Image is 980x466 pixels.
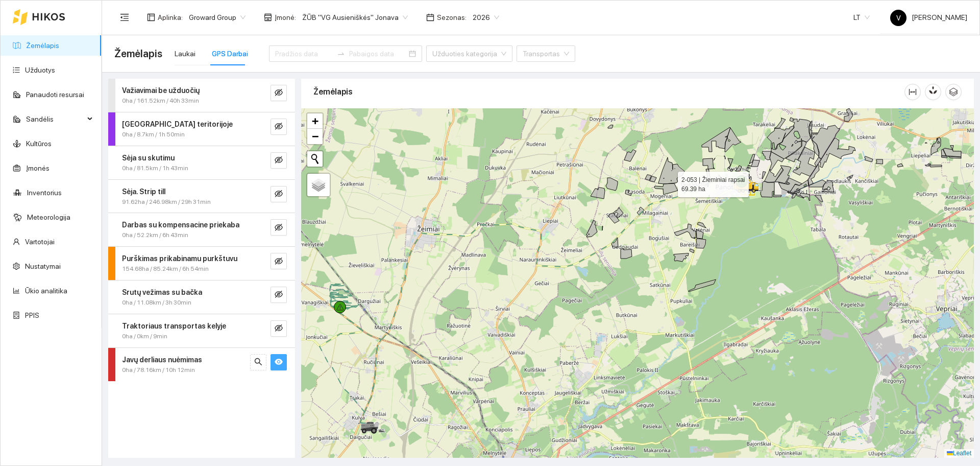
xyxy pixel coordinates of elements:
a: Leaflet [947,450,971,457]
div: Srutų vežimas su bačka0ha / 11.08km / 3h 30mineye-invisible [108,281,295,314]
span: 0ha / 52.2km / 6h 43min [122,230,188,240]
input: Pradžios data [275,48,333,59]
a: Zoom in [307,113,323,129]
span: 0ha / 81.5km / 1h 43min [122,164,188,173]
span: column-width [905,88,920,96]
span: shop [264,13,272,21]
a: Layers [307,174,330,196]
span: 154.68ha / 85.24km / 6h 54min [122,264,209,274]
strong: Purškimas prikabinamu purkštuvu [122,254,237,263]
strong: Srutų vežimas su bačka [122,288,202,296]
div: Važiavimai be užduočių0ha / 161.52km / 40h 33mineye-invisible [108,79,295,112]
span: layout [147,13,155,21]
a: Užduotys [25,66,55,74]
span: Sezonas : [437,12,467,23]
input: Pabaigos data [349,48,407,59]
a: Vartotojai [25,238,55,246]
span: eye-invisible [275,122,283,132]
span: ŽŪB "VG Ausieniškės" Jonava [302,10,408,25]
span: eye-invisible [275,257,283,267]
a: Zoom out [307,129,323,144]
div: Traktoriaus transportas kelyje0ha / 0km / 9mineye-invisible [108,314,295,347]
div: [GEOGRAPHIC_DATA] teritorijoje0ha / 8.7km / 1h 50mineye-invisible [108,112,295,146]
span: eye-invisible [275,190,283,199]
div: Sėja su skutimu0ha / 81.5km / 1h 43mineye-invisible [108,146,295,179]
span: 0ha / 161.52km / 40h 33min [122,96,199,106]
span: eye-invisible [275,156,283,166]
button: eye-invisible [271,253,287,269]
span: 2026 [473,10,499,25]
a: PPIS [25,311,39,319]
a: Meteorologija [27,213,70,221]
div: Žemėlapis [313,77,904,106]
span: search [254,358,262,367]
span: to [337,50,345,58]
div: GPS Darbai [212,48,248,59]
span: 0ha / 0km / 9min [122,332,167,341]
span: eye [275,358,283,367]
a: Inventorius [27,189,62,197]
button: eye-invisible [271,152,287,169]
span: Įmonė : [275,12,296,23]
a: Panaudoti resursai [26,90,84,99]
strong: Darbas su kompensacine priekaba [122,221,239,229]
div: Javų derliaus nuėmimas0ha / 78.16km / 10h 12minsearcheye [108,348,295,381]
div: Darbas su kompensacine priekaba0ha / 52.2km / 6h 43mineye-invisible [108,213,295,246]
strong: Javų derliaus nuėmimas [122,356,202,364]
strong: Traktoriaus transportas kelyje [122,322,226,330]
span: 91.62ha / 246.98km / 29h 31min [122,197,211,207]
span: − [312,130,318,143]
button: menu-fold [114,7,135,28]
span: Groward Group [189,10,246,25]
span: Žemėlapis [114,45,162,62]
span: [PERSON_NAME] [890,13,967,21]
a: Žemėlapis [26,41,59,50]
span: eye-invisible [275,324,283,334]
button: search [250,354,266,370]
button: eye-invisible [271,219,287,236]
button: Initiate a new search [307,151,323,167]
span: eye-invisible [275,88,283,98]
button: eye [271,354,287,370]
button: eye-invisible [271,287,287,303]
div: Laukai [175,48,195,59]
span: menu-fold [120,13,129,22]
a: Nustatymai [25,262,61,270]
a: Įmonės [26,164,50,172]
span: + [312,114,318,127]
span: calendar [426,13,434,21]
span: eye-invisible [275,290,283,300]
strong: Važiavimai be užduočių [122,86,200,95]
span: 0ha / 78.16km / 10h 12min [122,365,195,375]
button: column-width [904,84,921,100]
span: LT [853,10,870,25]
span: 0ha / 11.08km / 3h 30min [122,298,191,308]
span: Sandėlis [26,109,84,129]
span: V [896,10,901,26]
strong: Sėja. Strip till [122,188,165,196]
button: eye-invisible [271,320,287,337]
span: swap-right [337,50,345,58]
span: Aplinka : [158,12,183,23]
a: Ūkio analitika [25,287,67,295]
span: 0ha / 8.7km / 1h 50min [122,130,185,139]
strong: [GEOGRAPHIC_DATA] teritorijoje [122,120,233,128]
a: Kultūros [26,139,52,148]
span: eye-invisible [275,223,283,233]
div: Purškimas prikabinamu purkštuvu154.68ha / 85.24km / 6h 54mineye-invisible [108,247,295,280]
strong: Sėja su skutimu [122,154,175,162]
button: eye-invisible [271,186,287,202]
div: Sėja. Strip till91.62ha / 246.98km / 29h 31mineye-invisible [108,180,295,213]
button: eye-invisible [271,85,287,101]
button: eye-invisible [271,119,287,135]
